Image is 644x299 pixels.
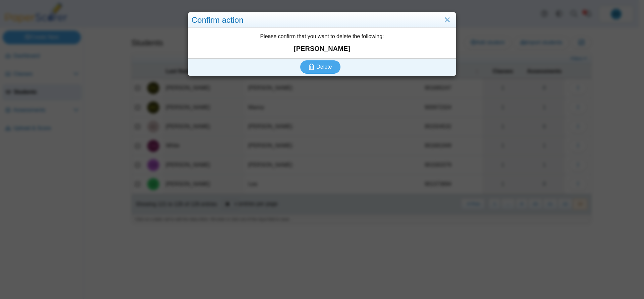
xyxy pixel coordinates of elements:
[300,60,340,74] button: Delete
[192,44,452,53] strong: [PERSON_NAME]
[188,28,456,58] div: Please confirm that you want to delete the following:
[188,12,456,28] div: Confirm action
[442,14,452,26] a: Close
[316,64,332,70] span: Delete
